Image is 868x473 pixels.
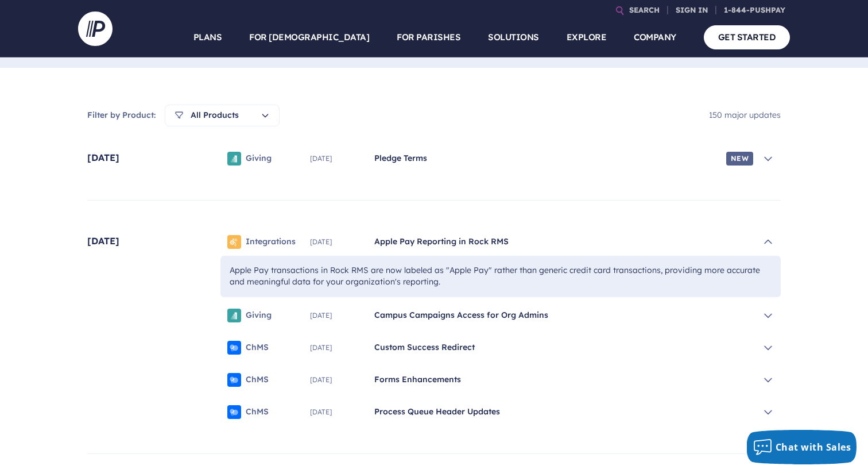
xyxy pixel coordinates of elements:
[193,17,222,57] a: PLANS
[374,236,753,248] span: Apple Pay Reporting in Rock RMS
[249,17,369,57] a: FOR [DEMOGRAPHIC_DATA]
[488,17,539,57] a: SOLUTIONS
[165,105,280,126] button: All Products
[246,153,272,164] span: Giving
[246,406,269,418] span: ChMS
[246,374,269,386] span: ChMS
[374,374,753,386] span: Forms Enhancements
[374,153,722,164] span: Pledge Terms
[87,228,202,426] span: [DATE]
[175,110,239,121] span: All Products
[310,312,365,319] span: [DATE]
[87,145,202,172] span: [DATE]
[374,406,753,418] span: Process Queue Header Updates
[374,310,753,321] span: Campus Campaigns Access for Org Admins
[246,310,272,321] span: Giving
[567,17,607,57] a: EXPLORE
[87,110,156,121] span: Filter by Product:
[310,344,365,351] span: [DATE]
[230,265,772,288] p: Apple Pay transactions in Rock RMS are now labeled as "Apple Pay" rather than generic credit card...
[726,152,753,166] span: New
[709,110,781,120] span: 150 major updates
[310,376,365,383] span: [DATE]
[246,342,269,353] span: ChMS
[310,155,365,162] span: [DATE]
[747,430,857,464] button: Chat with Sales
[310,239,365,245] span: [DATE]
[374,342,753,353] span: Custom Success Redirect
[397,17,460,57] a: FOR PARISHES
[776,441,851,453] span: Chat with Sales
[704,25,790,49] a: GET STARTED
[310,409,365,416] span: [DATE]
[634,17,676,57] a: COMPANY
[246,236,296,248] span: Integrations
